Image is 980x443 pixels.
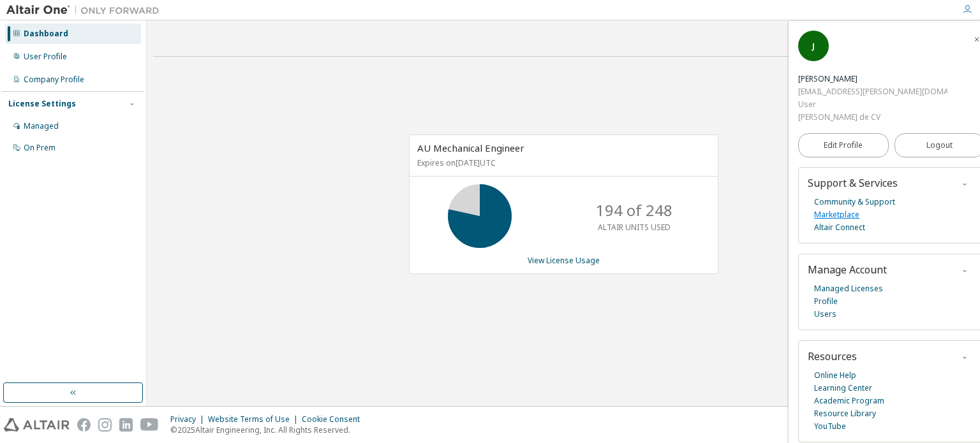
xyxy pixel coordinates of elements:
[24,29,68,39] div: Dashboard
[24,52,67,62] div: User Profile
[6,4,166,17] img: Altair One
[814,295,838,308] a: Profile
[596,200,672,221] p: 194 of 248
[119,418,133,432] img: linkedin.svg
[926,139,953,152] span: Logout
[814,382,872,395] a: Learning Center
[798,85,947,98] div: [EMAIL_ADDRESS][PERSON_NAME][DOMAIN_NAME]
[208,414,302,425] div: Website Terms of Use
[170,425,367,435] p: © 2025 Altair Engineering, Inc. All Rights Reserved.
[808,349,857,363] span: Resources
[598,222,671,233] p: ALTAIR UNITS USED
[24,75,84,85] div: Company Profile
[798,133,889,157] a: Edit Profile
[814,308,836,321] a: Users
[77,418,91,432] img: facebook.svg
[798,98,947,111] div: User
[98,418,112,432] img: instagram.svg
[417,157,707,168] p: Expires on [DATE] UTC
[140,418,159,432] img: youtube.svg
[302,414,367,425] div: Cookie Consent
[24,121,59,131] div: Managed
[814,420,846,433] a: YouTube
[814,208,859,221] a: Marketplace
[4,418,70,432] img: altair_logo.svg
[808,176,898,190] span: Support & Services
[814,196,895,208] a: Community & Support
[814,407,876,420] a: Resource Library
[798,111,947,124] div: [PERSON_NAME] de CV
[814,369,856,382] a: Online Help
[808,263,887,277] span: Manage Account
[812,41,815,52] span: J
[528,255,600,266] a: View License Usage
[8,99,76,109] div: License Settings
[814,282,883,295] a: Managed Licenses
[814,221,865,234] a: Altair Connect
[824,140,863,150] span: Edit Profile
[814,395,884,407] a: Academic Program
[24,143,56,153] div: On Prem
[170,414,208,425] div: Privacy
[417,142,524,154] span: AU Mechanical Engineer
[798,73,947,85] div: Jose Torres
